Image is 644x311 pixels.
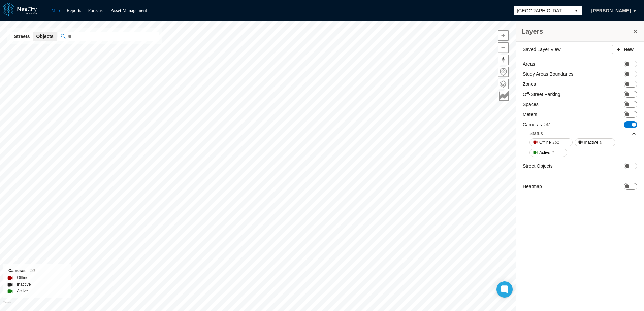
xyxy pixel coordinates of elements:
[521,27,632,36] h3: Layers
[36,33,53,40] span: Objects
[523,61,535,67] label: Areas
[498,91,509,101] button: Key metrics
[529,138,573,146] button: Offline161
[539,139,551,146] span: Offline
[498,31,508,40] span: Zoom in
[498,79,509,89] button: Layers management
[523,163,553,169] label: Street Objects
[523,46,561,53] label: Saved Layer View
[17,274,28,281] label: Offline
[67,8,82,13] a: Reports
[612,45,637,54] button: New
[523,121,550,128] label: Cameras
[498,43,508,53] span: Zoom out
[30,269,36,273] span: 143
[575,138,615,146] button: Inactive0
[523,101,539,108] label: Spaces
[517,7,568,14] span: [GEOGRAPHIC_DATA][PERSON_NAME]
[33,32,57,41] button: Objects
[584,139,598,146] span: Inactive
[584,5,638,16] button: [PERSON_NAME]
[498,67,509,77] button: Home
[624,46,634,53] span: New
[523,183,542,190] label: Heatmap
[591,7,631,14] span: [PERSON_NAME]
[10,32,33,41] button: Streets
[498,55,509,65] button: Reset bearing to north
[552,149,554,156] span: 1
[544,123,550,127] span: 162
[571,6,582,15] button: select
[8,267,66,274] div: Cameras
[539,149,550,156] span: Active
[51,8,60,13] a: Map
[14,33,30,40] span: Streets
[523,91,560,98] label: Off-Street Parking
[529,149,567,157] button: Active1
[498,30,509,41] button: Zoom in
[529,128,637,138] div: Status
[600,139,602,146] span: 0
[17,288,28,295] label: Active
[523,71,573,77] label: Study Areas Boundaries
[523,81,536,88] label: Zones
[552,139,559,146] span: 161
[529,130,543,137] div: Status
[523,111,537,118] label: Meters
[111,8,147,13] a: Asset Management
[88,8,104,13] a: Forecast
[498,55,508,65] span: Reset bearing to north
[17,281,31,288] label: Inactive
[498,42,509,53] button: Zoom out
[3,301,11,309] a: Mapbox homepage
